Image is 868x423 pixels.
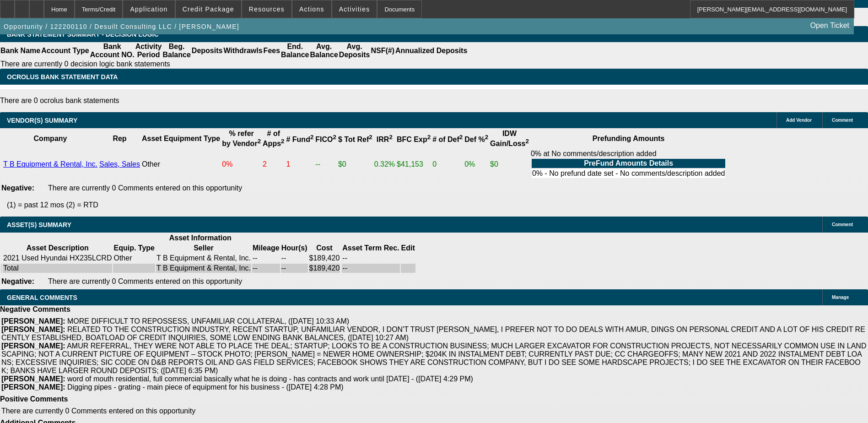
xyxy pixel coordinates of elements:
td: 2 [262,149,285,179]
span: Application [130,5,167,13]
span: There are currently 0 Comments entered on this opportunity [48,184,242,192]
span: word of mouth residential, full commercial basically what he is doing - has contracts and work un... [67,375,473,383]
span: There are currently 0 Comments entered on this opportunity [48,277,242,285]
td: $0 [338,149,373,179]
a: Open Ticket [807,18,853,33]
sup: 2 [258,138,261,145]
td: 1 [286,149,314,179]
td: $189,420 [309,264,340,273]
b: [PERSON_NAME]: [1,317,65,325]
sup: 2 [525,138,528,145]
b: Negative: [1,277,34,285]
td: -- [342,254,399,263]
sup: 2 [389,134,392,141]
th: Fees [263,42,280,60]
td: $0 [490,149,529,179]
b: Mileage [253,244,280,252]
b: $ Tot Ref [338,136,372,143]
td: $189,420 [309,254,340,263]
button: Credit Package [176,0,241,18]
span: OCROLUS BANK STATEMENT DATA [7,73,118,81]
td: 0% - No prefund date set - No comments/description added [532,169,726,178]
td: T B Equipment & Rental, Inc. [156,254,251,263]
span: Digging pipes - grating - main piece of equipment for his business - ([DATE] 4:28 PM) [67,383,344,391]
sup: 2 [333,134,336,141]
b: Negative: [1,184,34,192]
th: Beg. Balance [162,42,191,60]
b: PreFund Amounts Details [584,159,673,167]
td: T B Equipment & Rental, Inc. [156,264,251,273]
th: Annualized Deposits [395,42,468,60]
th: Asset Term Recommendation [342,244,399,253]
span: Add Vendor [786,118,812,123]
span: Manage [832,295,849,300]
span: Opportunity / 122200110 / Desuilt Consulting LLC / [PERSON_NAME] [4,23,239,30]
div: 2021 Used Hyundai HX235LCRD [3,254,112,262]
th: NSF(#) [370,42,395,60]
b: Def % [464,136,488,143]
th: Bank Account NO. [90,42,135,60]
b: [PERSON_NAME]: [1,325,65,333]
b: Prefunding Amounts [593,135,665,142]
span: There are currently 0 Comments entered on this opportunity [1,407,195,415]
b: # Fund [286,136,313,143]
sup: 2 [485,134,488,141]
th: Edit [401,244,415,253]
span: AMUR REFERRAL, THEY WERE NOT ABLE TO PLACE THE DEAL; STARTUP; LOOKS TO BE A CONSTRUCTION BUSINESS... [1,342,866,374]
sup: 2 [427,134,431,141]
b: IDW Gain/Loss [490,130,529,147]
b: Asset Equipment Type [142,135,220,142]
button: Activities [332,0,377,18]
th: End. Balance [280,42,309,60]
span: Actions [299,5,324,13]
sup: 2 [310,134,313,141]
div: 0% at No comments/description added [531,150,727,179]
td: Other [113,254,155,263]
span: VENDOR(S) SUMMARY [7,117,77,124]
button: Application [123,0,174,18]
td: -- [281,264,308,273]
td: -- [281,254,308,263]
b: % refer by Vendor [222,130,261,147]
td: 0.32% [374,149,395,179]
td: $41,153 [396,149,431,179]
b: Seller [194,244,214,252]
b: Rep [113,135,126,142]
span: Resources [249,5,285,13]
a: Sales, Sales [99,160,140,168]
b: [PERSON_NAME]: [1,342,65,350]
b: Asset Information [169,234,232,242]
sup: 2 [369,134,372,141]
td: 0 [432,149,463,179]
sup: 2 [281,138,284,145]
span: Credit Package [183,5,234,13]
b: Cost [316,244,333,252]
b: IRR [377,136,393,143]
span: GENERAL COMMENTS [7,294,77,301]
a: T B Equipment & Rental, Inc. [3,160,97,168]
td: 0% [464,149,489,179]
span: Activities [339,5,370,13]
div: Total [3,264,112,272]
b: FICO [315,136,336,143]
td: -- [342,264,399,273]
b: Company [34,135,67,142]
th: Deposits [191,42,223,60]
th: Activity Period [135,42,162,60]
b: BFC Exp [397,136,431,143]
span: RELATED TO THE CONSTRUCTION INDUSTRY, RECENT STARTUP, UNFAMILIAR VENDOR, I DON'T TRUST [PERSON_NA... [1,325,865,342]
th: Account Type [41,42,90,60]
p: (1) = past 12 mos (2) = RTD [7,201,868,209]
span: Comment [832,222,853,227]
button: Resources [242,0,291,18]
span: Comment [832,118,853,123]
td: -- [315,149,337,179]
b: Hour(s) [281,244,307,252]
th: Withdrawls [223,42,263,60]
b: [PERSON_NAME]: [1,375,65,383]
b: # of Def [432,136,463,143]
b: [PERSON_NAME]: [1,383,65,391]
td: Other [141,149,221,179]
td: 0% [221,149,261,179]
th: Equip. Type [113,244,155,253]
